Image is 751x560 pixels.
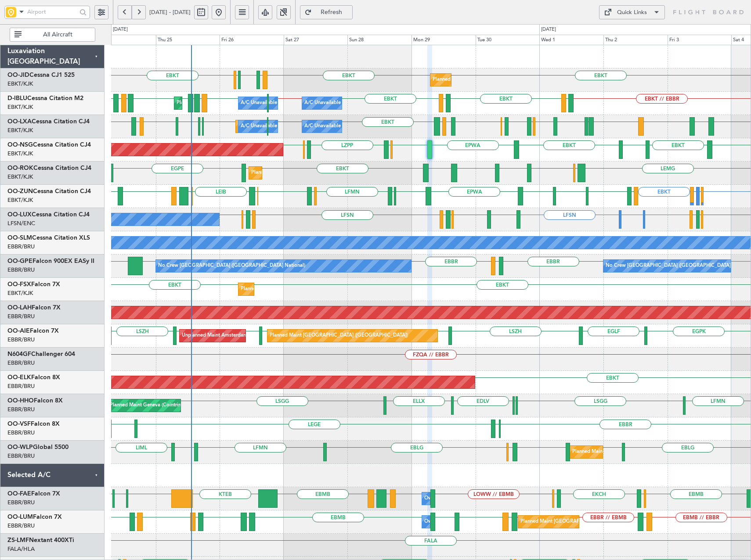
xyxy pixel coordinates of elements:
[304,97,444,110] div: A/C Unavailable [GEOGRAPHIC_DATA]-[GEOGRAPHIC_DATA]
[7,188,91,194] a: OO-ZUNCessna Citation CJ4
[7,374,31,381] span: OO-ELK
[7,499,35,506] a: EBBR/BRU
[7,118,90,125] a: OO-LXACessna Citation CJ4
[668,35,732,45] div: Fri 3
[7,212,32,218] span: OO-LUX
[241,283,343,296] div: Planned Maint Kortrijk-[GEOGRAPHIC_DATA]
[7,444,69,450] a: OO-WLPGlobal 5500
[7,537,29,543] span: ZS-LMF
[7,305,61,311] a: OO-LAHFalcon 7X
[7,444,33,450] span: OO-WLP
[7,398,34,404] span: OO-HHO
[7,196,33,204] a: EBKT/KJK
[7,406,35,413] a: EBBR/BRU
[314,9,350,15] span: Refresh
[412,35,476,45] div: Mon 29
[7,398,63,404] a: OO-HHOFalcon 8X
[7,514,33,520] span: OO-LUM
[7,537,74,543] a: ZS-LMFNextant 400XTi
[220,35,284,45] div: Fri 26
[270,329,408,342] div: Planned Maint [GEOGRAPHIC_DATA] ([GEOGRAPHIC_DATA])
[7,80,33,88] a: EBKT/KJK
[539,35,603,45] div: Wed 1
[7,72,75,78] a: OO-JIDCessna CJ1 525
[7,118,32,125] span: OO-LXA
[7,491,31,497] span: OO-FAE
[182,329,271,342] div: Unplanned Maint Amsterdam (Schiphol)
[7,258,32,264] span: OO-GPE
[7,522,35,530] a: EBBR/BRU
[113,26,128,33] div: [DATE]
[241,120,404,133] div: A/C Unavailable [GEOGRAPHIC_DATA] ([GEOGRAPHIC_DATA] National)
[7,103,33,111] a: EBKT/KJK
[241,97,404,110] div: A/C Unavailable [GEOGRAPHIC_DATA] ([GEOGRAPHIC_DATA] National)
[7,336,35,344] a: EBBR/BRU
[7,188,33,194] span: OO-ZUN
[304,120,341,133] div: A/C Unavailable
[177,97,274,110] div: Planned Maint Nice ([GEOGRAPHIC_DATA])
[7,429,35,437] a: EBBR/BRU
[7,243,35,251] a: EBBR/BRU
[541,26,556,33] div: [DATE]
[7,328,59,334] a: OO-AIEFalcon 7X
[10,28,95,42] button: All Aircraft
[7,374,60,381] a: OO-ELKFalcon 8X
[7,545,35,553] a: FALA/HLA
[7,514,62,520] a: OO-LUMFalcon 7X
[92,35,156,45] div: Wed 24
[7,72,29,78] span: OO-JID
[158,259,305,273] div: No Crew [GEOGRAPHIC_DATA] ([GEOGRAPHIC_DATA] National)
[7,165,33,171] span: OO-ROK
[7,150,33,158] a: EBKT/KJK
[27,5,77,18] input: Airport
[7,219,35,227] a: LFSN/ENC
[156,35,220,45] div: Thu 25
[23,32,92,38] span: All Aircraft
[424,515,484,528] div: Owner Melsbroek Air Base
[7,266,35,274] a: EBBR/BRU
[7,126,33,134] a: EBKT/KJK
[7,351,75,357] a: N604GFChallenger 604
[476,35,540,45] div: Tue 30
[7,165,91,171] a: OO-ROKCessna Citation CJ4
[7,312,35,320] a: EBBR/BRU
[433,73,535,86] div: Planned Maint Kortrijk-[GEOGRAPHIC_DATA]
[300,5,353,19] button: Refresh
[7,212,90,218] a: OO-LUXCessna Citation CJ4
[284,35,348,45] div: Sat 27
[520,515,679,528] div: Planned Maint [GEOGRAPHIC_DATA] ([GEOGRAPHIC_DATA] National)
[572,445,635,459] div: Planned Maint Milan (Linate)
[7,142,33,148] span: OO-NSG
[7,258,94,264] a: OO-GPEFalcon 900EX EASy II
[7,421,60,427] a: OO-VSFFalcon 8X
[7,281,31,287] span: OO-FSX
[251,166,354,179] div: Planned Maint Kortrijk-[GEOGRAPHIC_DATA]
[7,95,27,101] span: D-IBLU
[7,491,60,497] a: OO-FAEFalcon 7X
[7,95,83,101] a: D-IBLUCessna Citation M2
[149,8,191,16] span: [DATE] - [DATE]
[7,421,31,427] span: OO-VSF
[424,492,484,505] div: Owner Melsbroek Air Base
[7,382,35,390] a: EBBR/BRU
[7,305,32,311] span: OO-LAH
[7,452,35,460] a: EBBR/BRU
[347,35,412,45] div: Sun 28
[7,235,90,241] a: OO-SLMCessna Citation XLS
[7,359,35,367] a: EBBR/BRU
[7,173,33,181] a: EBKT/KJK
[7,328,30,334] span: OO-AIE
[7,351,31,357] span: N604GF
[7,281,60,287] a: OO-FSXFalcon 7X
[7,289,33,297] a: EBKT/KJK
[7,235,32,241] span: OO-SLM
[110,399,182,412] div: Planned Maint Geneva (Cointrin)
[7,142,91,148] a: OO-NSGCessna Citation CJ4
[603,35,668,45] div: Thu 2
